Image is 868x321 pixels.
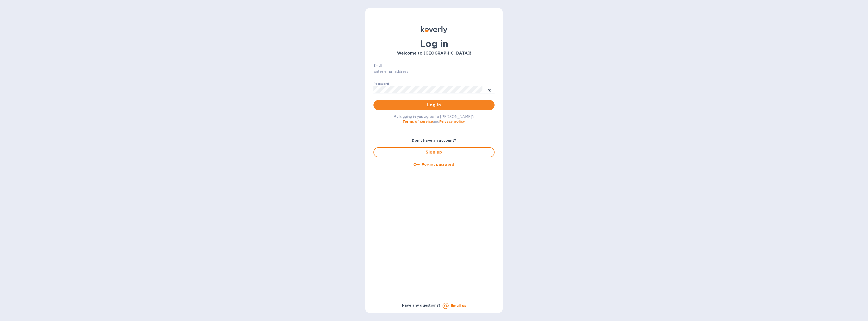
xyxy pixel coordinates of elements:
a: Privacy policy [439,119,465,124]
button: Sign up [373,147,495,157]
label: Email [373,64,382,67]
h1: Log in [373,38,495,49]
label: Password [373,82,389,85]
span: Sign up [378,149,490,155]
button: toggle password visibility [484,85,495,95]
span: Log in [377,102,491,108]
u: Forgot password [422,162,454,166]
span: By logging in you agree to [PERSON_NAME]'s and . [394,115,475,124]
img: Koverly [421,26,447,33]
a: Email us [451,304,466,308]
b: Don't have an account? [412,138,456,142]
input: Enter email address [373,68,495,76]
h3: Welcome to [GEOGRAPHIC_DATA]! [373,51,495,56]
button: Log in [373,100,495,110]
a: Terms of service [402,119,433,124]
b: Have any questions? [402,303,441,307]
